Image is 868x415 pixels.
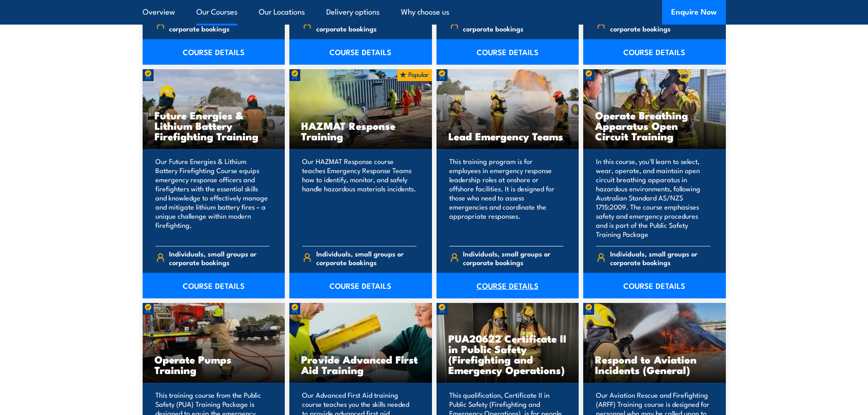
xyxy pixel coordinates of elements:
h3: HAZMAT Response Training [301,120,420,141]
a: COURSE DETAILS [583,39,726,65]
p: In this course, you'll learn to select, wear, operate, and maintain open circuit breathing appara... [596,157,710,239]
span: Individuals, small groups or corporate bookings [463,15,563,33]
span: Individuals, small groups or corporate bookings [610,15,710,33]
h3: Lead Emergency Teams [448,131,567,141]
span: Individuals, small groups or corporate bookings [610,249,710,266]
span: Individuals, small groups or corporate bookings [463,249,563,266]
p: Our HAZMAT Response course teaches Emergency Response Teams how to identify, monitor, and safely ... [302,157,416,239]
h3: Respond to Aviation Incidents (General) [595,354,714,375]
span: Individuals, small groups or corporate bookings [169,249,269,266]
h3: PUA20622 Certificate II in Public Safety (Firefighting and Emergency Operations) [448,333,567,375]
span: Individuals, small groups or corporate bookings [316,249,416,266]
h3: Provide Advanced First Aid Training [301,354,420,375]
a: COURSE DETAILS [143,39,285,65]
h3: Operate Pumps Training [154,354,273,375]
span: Individuals, small groups or corporate bookings [169,15,269,33]
a: COURSE DETAILS [289,39,432,65]
span: Individuals, small groups or corporate bookings [316,15,416,33]
h3: Future Energies & Lithium Battery Firefighting Training [154,110,273,141]
p: This training program is for employees in emergency response leadership roles at onshore or offsh... [449,157,564,239]
a: COURSE DETAILS [437,273,579,298]
a: COURSE DETAILS [143,273,285,298]
p: Our Future Energies & Lithium Battery Firefighting Course equips emergency response officers and ... [155,157,270,239]
a: COURSE DETAILS [289,273,432,298]
a: COURSE DETAILS [583,273,726,298]
a: COURSE DETAILS [437,39,579,65]
h3: Operate Breathing Apparatus Open Circuit Training [595,110,714,141]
